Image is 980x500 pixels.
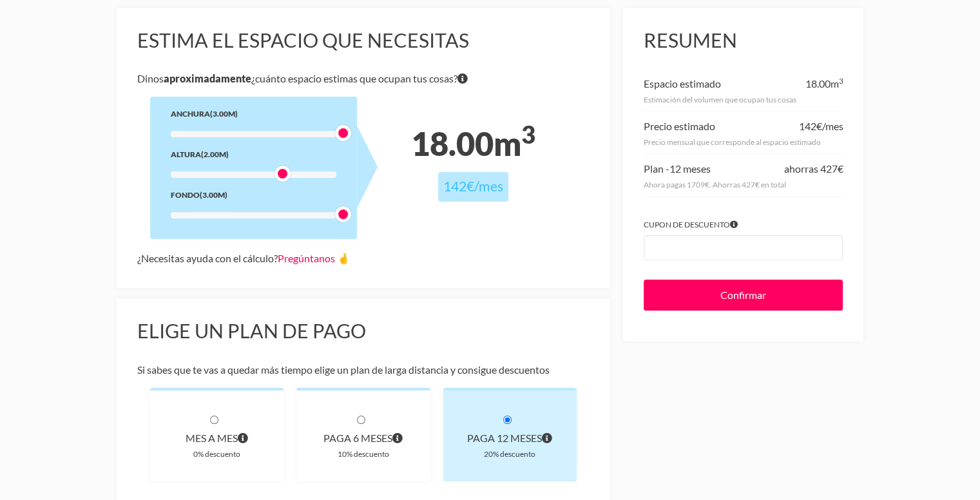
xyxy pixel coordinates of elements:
span: Pagas cada 6 meses por el volumen que ocupan tus cosas. El precio incluye el descuento de 10% y e... [392,429,403,447]
sup: 3 [521,120,535,149]
span: (3.00m) [210,109,238,119]
h3: Elige un plan de pago [137,319,590,343]
span: m [494,124,535,163]
b: aproximadamente [164,72,251,84]
div: ahorras 427€ [783,160,843,178]
div: Precio estimado [644,117,715,135]
div: Widget de chat [749,336,980,500]
div: 0% descuento [171,447,264,461]
span: Pagas al principio de cada mes por el volumen que ocupan tus cosas. A diferencia de otros planes ... [238,429,248,447]
span: 12 meses [669,162,711,175]
h3: Resumen [644,28,843,53]
div: Precio mensual que corresponde al espacio estimado [644,135,843,149]
div: Fondo [171,188,336,202]
a: Pregúntanos 🤞 [278,252,350,264]
span: 142€ [798,120,821,132]
span: Pagas cada 12 meses por el volumen que ocupan tus cosas. El precio incluye el descuento de 20% y ... [542,429,552,447]
iframe: Chat Widget [749,336,980,500]
span: 18.00 [805,77,830,90]
div: Ahora pagas 1709€. Ahorras 427€ en total [644,178,843,191]
span: Si tienes dudas sobre volumen exacto de tus cosas no te preocupes porque nuestro equipo te dirá e... [457,70,468,88]
span: m [830,77,843,90]
div: 10% descuento [317,447,410,461]
h3: Estima el espacio que necesitas [137,28,590,53]
div: ¿Necesitas ayuda con el cálculo? [137,249,590,267]
p: Dinos ¿cuánto espacio estimas que ocupan tus cosas? [137,70,590,88]
span: 18.00 [411,124,494,163]
input: Confirmar [644,280,843,311]
label: Cupon de descuento [644,218,843,231]
div: Plan - [644,160,711,178]
div: paga 12 meses [464,429,557,447]
div: Altura [171,148,336,161]
span: (3.00m) [200,190,227,200]
div: 20% descuento [464,447,557,461]
div: Anchura [171,107,336,120]
span: 142€ [443,178,474,195]
span: /mes [821,120,843,132]
div: Mes a mes [171,429,264,447]
div: Estimación del volumen que ocupan tus cosas [644,93,843,106]
span: Si tienes algún cupón introdúcelo para aplicar el descuento [730,218,738,231]
div: Espacio estimado [644,75,721,93]
sup: 3 [838,76,843,86]
span: (2.00m) [201,149,229,159]
p: Si sabes que te vas a quedar más tiempo elige un plan de larga distancia y consigue descuentos [137,361,590,379]
div: paga 6 meses [317,429,410,447]
span: /mes [474,178,503,195]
